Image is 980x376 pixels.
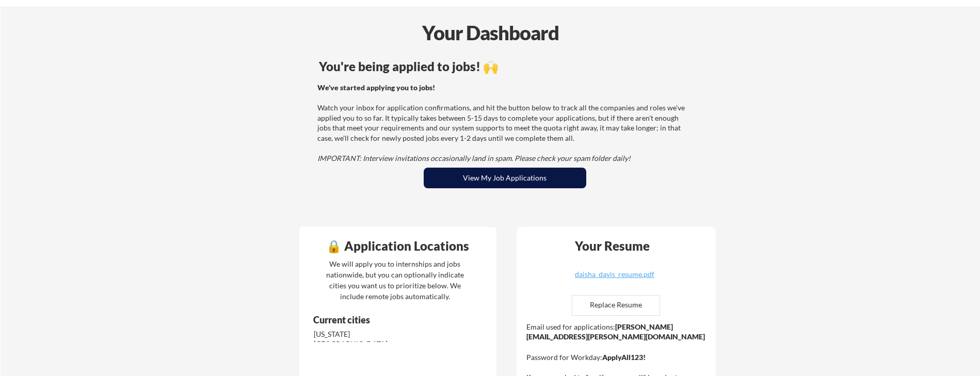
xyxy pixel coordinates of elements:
div: daisha_davis_resume.pdf [553,271,676,278]
a: daisha_davis_resume.pdf [553,271,676,287]
strong: ApplyAll123! [602,353,646,362]
div: We will apply you to internships and jobs nationwide, but you can optionally indicate cities you ... [324,258,466,302]
div: You're being applied to jobs! 🙌 [319,60,691,73]
strong: [PERSON_NAME][EMAIL_ADDRESS][PERSON_NAME][DOMAIN_NAME] [526,322,705,341]
div: Your Dashboard [1,18,980,47]
div: Current cities [313,315,456,324]
button: View My Job Applications [424,168,586,188]
div: [US_STATE][GEOGRAPHIC_DATA], [GEOGRAPHIC_DATA] [314,329,423,359]
div: Your Resume [561,240,664,252]
div: Watch your inbox for application confirmations, and hit the button below to track all the compani... [317,83,689,164]
em: IMPORTANT: Interview invitations occasionally land in spam. Please check your spam folder daily! [317,154,631,162]
strong: We've started applying you to jobs! [317,83,435,92]
div: 🔒 Application Locations [302,240,494,252]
